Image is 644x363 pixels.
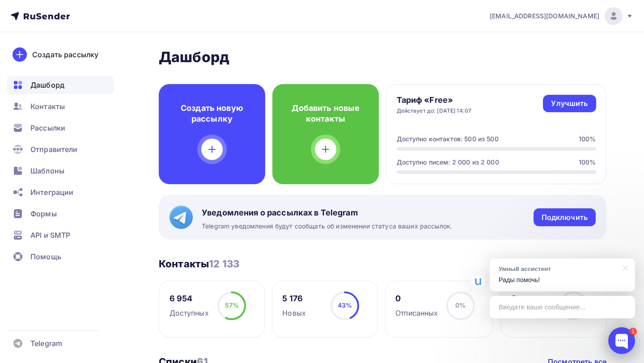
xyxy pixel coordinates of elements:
[30,80,64,90] span: Дашборд
[7,76,114,94] a: Дашборд
[225,301,239,309] span: 57%
[7,162,114,180] a: Шаблоны
[30,101,65,112] span: Контакты
[471,275,485,288] img: Умный ассистент
[7,97,114,115] a: Контакты
[7,205,114,223] a: Формы
[30,208,57,219] span: Формы
[32,49,98,60] div: Создать рассылку
[397,158,499,167] div: Доступно писем: 2 000 из 2 000
[551,98,588,109] div: Улучшить
[490,12,599,21] span: [EMAIL_ADDRESS][DOMAIN_NAME]
[7,140,114,158] a: Отправители
[579,158,596,167] div: 100%
[579,135,596,144] div: 100%
[7,119,114,137] a: Рассылки
[455,301,466,309] span: 0%
[397,107,472,114] div: Действует до: [DATE] 14:07
[30,144,78,155] span: Отправители
[169,308,209,318] div: Доступных
[202,207,452,218] span: Уведомления о рассылках в Telegram
[490,296,635,318] div: Введите ваше сообщение...
[395,293,438,304] div: 0
[159,48,606,66] h2: Дашборд
[30,338,62,349] span: Telegram
[542,212,588,223] div: Подключить
[338,301,352,309] span: 43%
[30,251,61,262] span: Помощь
[30,122,65,133] span: Рассылки
[397,95,472,106] h4: Тариф «Free»
[173,103,251,124] h4: Создать новую рассылку
[629,328,637,335] div: 1
[30,187,73,198] span: Интеграции
[490,7,633,25] a: [EMAIL_ADDRESS][DOMAIN_NAME]
[395,308,438,318] div: Отписанных
[282,293,306,304] div: 5 176
[397,135,499,144] div: Доступно контактов: 500 из 500
[287,103,364,124] h4: Добавить новые контакты
[202,222,452,231] span: Telegram уведомления будут сообщать об изменении статуса ваших рассылок.
[511,293,540,304] div: 3
[30,230,70,241] span: API и SMTP
[209,258,239,270] span: 12 133
[282,308,306,318] div: Новых
[30,165,64,176] span: Шаблоны
[499,265,617,273] div: Умный ассистент
[169,293,209,304] div: 6 954
[499,275,626,285] p: Рады помочь!
[159,257,239,270] h3: Контакты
